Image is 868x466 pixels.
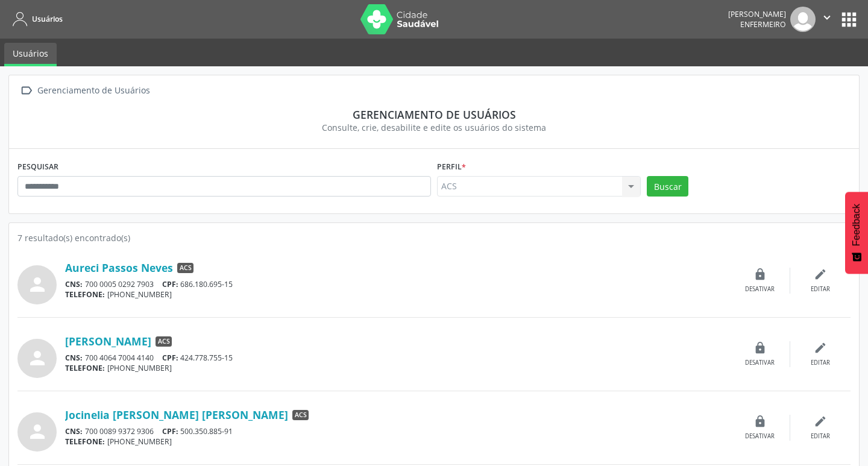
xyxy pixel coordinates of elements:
div: [PERSON_NAME] [728,9,786,19]
span: TELEFONE: [65,363,105,373]
i: edit [814,415,827,428]
span: CNS: [65,279,83,289]
button:  [816,7,838,32]
div: Gerenciamento de usuários [26,108,842,121]
button: Feedback - Mostrar pesquisa [845,192,868,274]
a: Usuários [8,9,63,29]
i:  [820,11,834,24]
span: Usuários [32,14,63,24]
i: edit [814,341,827,354]
span: CPF: [162,353,178,363]
button: apps [838,9,860,30]
span: TELEFONE: [65,289,105,300]
i:  [17,82,35,99]
div: 700 4064 7004 4140 424.778.755-15 [65,353,730,363]
span: ACS [156,336,172,347]
div: 700 0005 0292 7903 686.180.695-15 [65,279,730,289]
a: Usuários [4,43,57,66]
span: CNS: [65,353,83,363]
div: [PHONE_NUMBER] [65,436,730,447]
div: Editar [811,432,830,441]
i: person [27,347,48,369]
i: edit [814,268,827,281]
div: Editar [811,359,830,367]
div: Desativar [745,359,775,367]
button: Buscar [647,176,688,197]
span: ACS [177,263,193,274]
div: Desativar [745,285,775,294]
i: lock [753,341,767,354]
div: [PHONE_NUMBER] [65,289,730,300]
a: Jocinelia [PERSON_NAME] [PERSON_NAME] [65,408,288,421]
div: [PHONE_NUMBER] [65,363,730,373]
div: 7 resultado(s) encontrado(s) [17,231,851,244]
div: Consulte, crie, desabilite e edite os usuários do sistema [26,121,842,134]
a: [PERSON_NAME] [65,335,151,348]
div: Gerenciamento de Usuários [35,82,152,99]
div: Desativar [745,432,775,441]
img: img [790,7,816,32]
a:  Gerenciamento de Usuários [17,82,152,99]
span: CNS: [65,426,83,436]
div: 700 0089 9372 9306 500.350.885-91 [65,426,730,436]
i: person [27,274,48,295]
div: Editar [811,285,830,294]
a: Aureci Passos Neves [65,261,173,274]
span: CPF: [162,279,178,289]
span: CPF: [162,426,178,436]
i: lock [753,268,767,281]
span: TELEFONE: [65,436,105,447]
label: PESQUISAR [17,157,58,176]
label: Perfil [437,157,466,176]
span: Feedback [851,204,862,246]
span: Enfermeiro [740,19,786,30]
span: ACS [292,410,309,421]
i: lock [753,415,767,428]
